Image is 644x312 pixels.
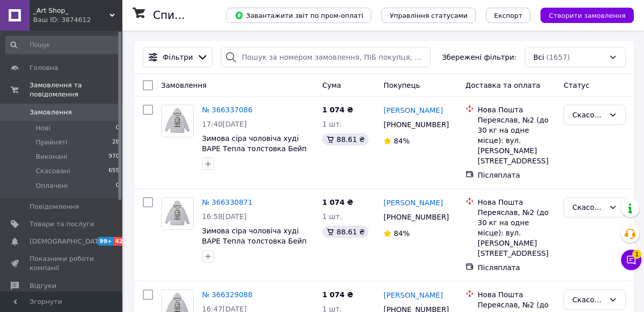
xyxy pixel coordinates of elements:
[36,166,70,176] span: Скасовані
[383,81,420,89] span: Покупець
[572,109,605,121] div: Скасовано
[114,237,125,246] span: 42
[383,105,443,115] a: [PERSON_NAME]
[394,229,409,237] span: 84%
[533,52,544,62] span: Всі
[540,8,634,23] button: Створити замовлення
[33,6,110,15] span: _Art Shop_
[632,250,641,259] span: 1
[322,133,369,146] div: 88.61 ₴
[36,138,67,147] span: Прийняті
[381,117,449,132] div: [PHONE_NUMBER]
[202,212,247,221] span: 16:58[DATE]
[202,198,252,206] a: № 366330871
[33,15,122,25] div: Ваш ID: 3874612
[162,198,193,229] img: Фото товару
[478,262,556,273] div: Післяплата
[226,8,371,23] button: Завантажити звіт по пром-оплаті
[383,290,443,300] a: [PERSON_NAME]
[478,170,556,180] div: Післяплата
[494,12,523,19] span: Експорт
[621,250,641,270] button: Чат з покупцем1
[322,291,353,299] span: 1 074 ₴
[30,220,94,229] span: Товари та послуги
[466,81,540,89] span: Доставка та оплата
[202,134,307,183] a: Зимова сіра чоловіча худі BAPE Тепла толстовка Бейп сірого кольору з великим написом Осіння кофта...
[202,106,252,114] a: № 366337086
[97,237,114,246] span: 99+
[546,53,570,61] span: (1657)
[116,181,119,190] span: 0
[322,212,342,221] span: 1 шт.
[381,210,449,224] div: [PHONE_NUMBER]
[322,226,369,238] div: 88.61 ₴
[30,237,105,246] span: [DEMOGRAPHIC_DATA]
[116,124,119,133] span: 0
[162,105,193,137] img: Фото товару
[478,115,556,166] div: Переяслав, №2 (до 30 кг на одне місце): вул. [PERSON_NAME][STREET_ADDRESS]
[486,8,531,23] button: Експорт
[30,281,56,291] span: Відгуки
[235,11,363,20] span: Завантажити звіт по пром-оплаті
[381,8,476,23] button: Управління статусами
[478,105,556,115] div: Нова Пошта
[322,198,353,206] span: 1 074 ₴
[478,197,556,207] div: Нова Пошта
[572,294,605,305] div: Скасовано
[30,81,122,99] span: Замовлення та повідомлення
[394,137,409,145] span: 84%
[322,106,353,114] span: 1 074 ₴
[161,81,207,89] span: Замовлення
[572,202,605,213] div: Скасовано
[163,52,193,62] span: Фільтри
[549,12,626,19] span: Створити замовлення
[563,81,589,89] span: Статус
[478,207,556,258] div: Переяслав, №2 (до 30 кг на одне місце): вул. [PERSON_NAME][STREET_ADDRESS]
[383,198,443,208] a: [PERSON_NAME]
[202,291,252,299] a: № 366329088
[36,152,67,161] span: Виконані
[109,166,119,176] span: 659
[36,181,68,190] span: Оплачені
[109,152,119,161] span: 970
[112,138,119,147] span: 28
[478,290,556,300] div: Нова Пошта
[221,47,431,67] input: Пошук за номером замовлення, ПІБ покупця, номером телефону, Email, номером накладної
[36,124,50,133] span: Нові
[530,11,634,19] a: Створити замовлення
[322,81,341,89] span: Cума
[202,227,307,276] a: Зимова сіра чоловіча худі BAPE Тепла толстовка Бейп сірого кольору з великим написом Осіння кофта...
[30,63,58,73] span: Головна
[161,105,194,137] a: Фото товару
[153,9,256,21] h1: Список замовлень
[30,202,79,211] span: Повідомлення
[322,120,342,128] span: 1 шт.
[5,36,120,54] input: Пошук
[30,254,94,273] span: Показники роботи компанії
[161,197,194,230] a: Фото товару
[202,120,247,128] span: 17:40[DATE]
[30,108,72,117] span: Замовлення
[390,12,468,19] span: Управління статусами
[442,52,517,62] span: Збережені фільтри:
